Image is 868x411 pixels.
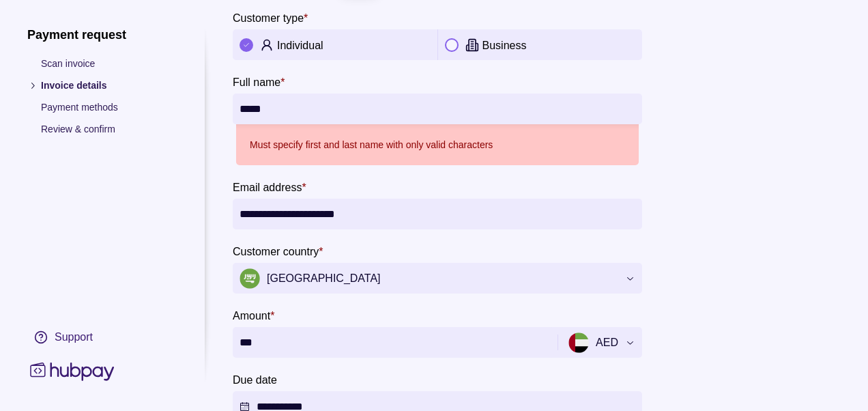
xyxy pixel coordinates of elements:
p: Payment methods [41,100,177,115]
p: Must specify first and last name with only valid characters [250,137,493,152]
p: Invoice details [41,78,177,93]
label: Email address [233,179,306,195]
label: Due date [233,371,277,388]
p: Amount [233,310,270,322]
p: Customer type [233,12,304,24]
p: Individual [277,40,323,51]
p: Due date [233,374,277,386]
label: Customer country [233,243,323,259]
h1: Payment request [27,27,177,42]
label: Full name [233,74,285,90]
input: Email address [240,199,635,229]
p: Scan invoice [41,56,177,71]
p: Review & confirm [41,122,177,137]
p: Customer country [233,246,319,257]
p: Email address [233,182,302,193]
a: Support [27,323,177,352]
div: Support [55,330,93,345]
input: Full name [240,94,635,124]
label: Customer type [233,10,308,26]
label: Amount [233,307,274,324]
input: amount [240,327,547,358]
p: Full name [233,76,280,88]
p: Business [482,40,527,51]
